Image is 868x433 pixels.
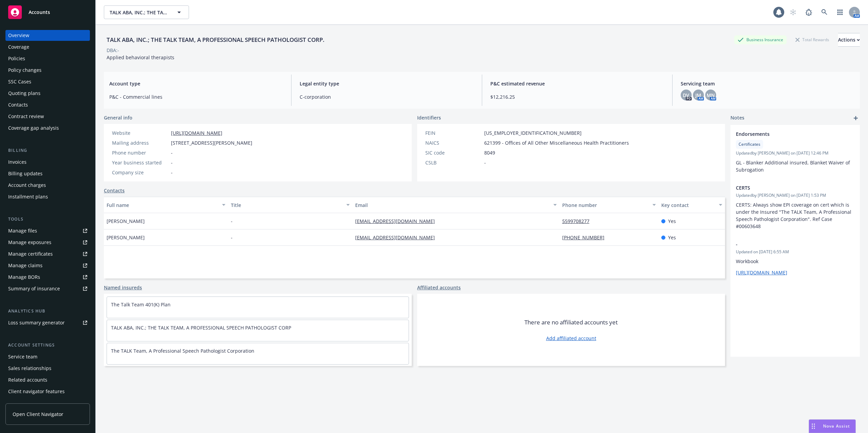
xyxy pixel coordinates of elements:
[5,317,90,328] a: Loss summary generator
[109,80,283,87] span: Account type
[792,35,833,44] div: Total Rewards
[8,30,29,41] div: Overview
[111,348,254,354] a: The TALK Team, A Professional Speech Pathologist Corporation
[29,10,50,15] span: Accounts
[8,272,40,283] div: Manage BORs
[8,53,25,64] div: Policies
[484,149,495,156] span: 8049
[833,5,847,19] a: Switch app
[736,249,854,255] span: Updated on [DATE] 6:55 AM
[171,139,252,146] span: [STREET_ADDRESS][PERSON_NAME]
[5,42,90,52] a: Coverage
[107,218,145,225] span: [PERSON_NAME]
[736,258,854,265] p: Workbook
[5,237,90,248] a: Manage exposures
[355,202,549,209] div: Email
[8,283,60,294] div: Summary of insurance
[5,308,90,315] div: Analytics hub
[171,159,173,166] span: -
[736,202,853,229] span: CERTS: Always show EPI coverage on cert which is under the Insured "The TALK Team, A Professional...
[5,216,90,223] div: Tools
[546,335,596,342] a: Add affiliated account
[524,318,618,326] span: There are no affiliated accounts yet
[352,197,559,213] button: Email
[5,260,90,271] a: Manage claims
[107,202,218,209] div: Full name
[736,269,787,276] a: [URL][DOMAIN_NAME]
[736,241,837,248] span: -
[668,218,676,225] span: Yes
[8,317,65,328] div: Loss summary generator
[838,33,860,47] button: Actions
[300,80,473,87] span: Legal entity type
[5,65,90,76] a: Policy changes
[104,187,125,194] a: Contacts
[809,419,856,433] button: Nova Assist
[231,202,342,209] div: Title
[111,324,291,331] a: TALK ABA, INC.; THE TALK TEAM, A PROFESSIONAL SPEECH PATHOLOGIST CORP
[490,93,664,100] span: $12,216.25
[490,80,664,87] span: P&C estimated revenue
[484,159,486,166] span: -
[8,42,29,52] div: Coverage
[5,248,90,259] a: Manage certificates
[107,234,145,241] span: [PERSON_NAME]
[111,301,171,308] a: The Talk Team 401(K) Plan
[484,129,582,137] span: [US_EMPLOYER_IDENTIFICATION_NUMBER]
[8,351,37,362] div: Service team
[5,398,90,408] a: Client access
[730,114,744,122] span: Notes
[562,234,610,241] a: [PHONE_NUMBER]
[5,3,90,22] a: Accounts
[5,76,90,87] a: SSC Cases
[231,218,233,225] span: -
[8,65,42,76] div: Policy changes
[8,111,44,122] div: Contract review
[5,88,90,99] a: Quoting plans
[668,234,676,241] span: Yes
[112,139,168,146] div: Mailing address
[425,129,482,137] div: FEIN
[736,159,851,173] span: GL - Blanker Additional insured, Blanket Waiver of Subrogation
[8,88,41,99] div: Quoting plans
[8,168,43,179] div: Billing updates
[659,197,725,213] button: Key contact
[5,157,90,167] a: Invoices
[5,351,90,362] a: Service team
[786,5,800,19] a: Start snowing
[736,184,837,191] span: CERTS
[8,123,59,133] div: Coverage gap analysis
[730,125,860,179] div: EndorsementsCertificatesUpdatedby [PERSON_NAME] on [DATE] 12:46 PMGL - Blanker Additional insured...
[562,218,595,224] a: 5599708277
[730,179,860,235] div: CERTSUpdatedby [PERSON_NAME] on [DATE] 1:53 PMCERTS: Always show EPI coverage on cert which is un...
[355,234,440,241] a: [EMAIL_ADDRESS][DOMAIN_NAME]
[8,157,27,167] div: Invoices
[5,283,90,294] a: Summary of insurance
[730,235,860,282] div: -Updated on [DATE] 6:55 AMWorkbook[URL][DOMAIN_NAME]
[5,363,90,374] a: Sales relationships
[5,342,90,349] div: Account settings
[8,76,31,87] div: SSC Cases
[112,169,168,176] div: Company size
[231,234,233,241] span: -
[802,5,816,19] a: Report a Bug
[109,93,283,100] span: P&C - Commercial lines
[695,92,701,99] span: JM
[171,149,173,156] span: -
[5,386,90,397] a: Client navigator features
[661,202,715,209] div: Key contact
[112,149,168,156] div: Phone number
[171,169,173,176] span: -
[107,54,174,61] span: Applied behavioral therapists
[425,159,482,166] div: CSLB
[739,141,760,147] span: Certificates
[5,180,90,191] a: Account charges
[8,99,28,110] div: Contacts
[5,191,90,202] a: Installment plans
[8,363,51,374] div: Sales relationships
[8,398,38,408] div: Client access
[107,47,119,54] div: DBA: -
[736,192,854,198] span: Updated by [PERSON_NAME] on [DATE] 1:53 PM
[104,114,132,121] span: General info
